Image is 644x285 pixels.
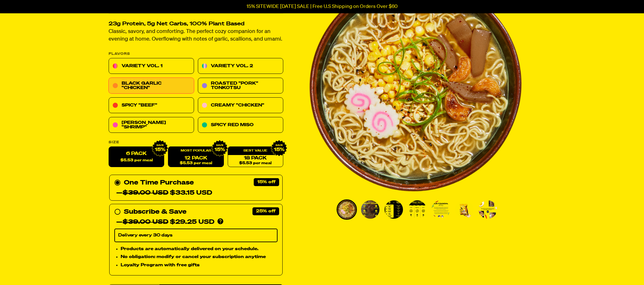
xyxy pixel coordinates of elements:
li: Go to slide 2 [360,199,380,220]
div: Subscribe & Save [124,207,186,217]
a: Variety Vol. 1 [109,58,194,74]
a: [PERSON_NAME] "Shrimp" [109,117,194,133]
img: Black Garlic "Chicken" Ramen [338,200,356,219]
div: — $33.15 USD [116,188,212,198]
del: $39.00 USD [123,219,168,225]
img: IMG_9632.png [152,140,168,157]
img: IMG_9632.png [271,140,287,157]
li: No obligation: modify or cancel your subscription anytime [121,254,278,261]
p: Classic, savory, and comforting. The perfect cozy companion for an evening at home. Overflowing w... [109,28,283,43]
p: Flavors [109,52,283,56]
a: Variety Vol. 2 [198,58,283,74]
a: Roasted "Pork" Tonkotsu [198,78,283,94]
div: PDP main carousel thumbnails [309,199,522,220]
img: Black Garlic "Chicken" Ramen [432,200,450,219]
span: $5.53 per meal [180,161,212,165]
label: 6 Pack [109,147,164,167]
a: Black Garlic "Chicken" [109,78,194,94]
img: Black Garlic "Chicken" Ramen [408,200,426,219]
div: One Time Purchase [114,178,278,198]
img: Black Garlic "Chicken" Ramen [361,200,379,219]
a: Creamy "Chicken" [198,98,283,113]
del: $39.00 USD [123,190,168,196]
label: Size [109,141,283,144]
img: Black Garlic "Chicken" Ramen [385,200,403,219]
li: Go to slide 3 [384,199,404,220]
img: Black Garlic "Chicken" Ramen [479,200,497,219]
li: Go to slide 1 [337,199,357,220]
img: Black Garlic "Chicken" Ramen [455,200,473,219]
span: $5.53 per meal [239,161,272,165]
li: Loyalty Program with free gifts [121,262,278,269]
select: Subscribe & Save —$39.00 USD$29.25 USD Products are automatically delivered on your schedule. No ... [114,229,278,242]
img: IMG_9632.png [211,140,228,157]
h2: 23g Protein, 5g Net Carbs, 100% Plant Based [109,22,283,27]
li: Go to slide 5 [431,199,451,220]
a: Spicy Red Miso [198,117,283,133]
a: Spicy "Beef" [109,98,194,113]
li: Go to slide 4 [407,199,427,220]
div: — $29.25 USD [116,217,214,227]
a: 12 Pack$5.53 per meal [168,147,224,167]
li: Products are automatically delivered on your schedule. [121,245,278,252]
a: 18 Pack$5.53 per meal [228,147,283,167]
li: Go to slide 6 [454,199,474,220]
span: $5.53 per meal [120,159,153,163]
p: 15% SITEWIDE [DATE] SALE | Free U.S Shipping on Orders Over $60 [246,4,398,10]
li: Go to slide 7 [478,199,498,220]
